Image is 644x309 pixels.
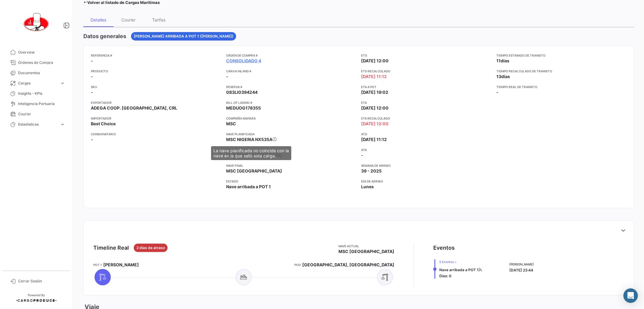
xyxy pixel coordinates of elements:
[361,58,389,64] span: [DATE] 12:00
[91,121,116,127] span: Best Choice
[361,184,374,190] span: Lunes
[18,101,65,107] span: Inteligencia Portuaria
[226,179,357,184] app-card-info-title: Estado
[496,74,501,79] span: 13
[338,248,394,255] span: MSC [GEOGRAPHIC_DATA]
[18,60,65,65] span: Órdenes de Compra
[623,288,638,303] div: Abrir Intercom Messenger
[5,99,68,109] a: Inteligencia Portuaria
[91,100,221,105] app-card-info-title: Exportador
[496,53,627,58] app-card-info-title: Tiempo estimado de transito
[91,58,93,64] span: -
[226,121,236,127] span: MSC
[226,84,357,89] app-card-info-title: Reserva #
[91,69,221,74] app-card-info-title: Producto
[226,105,261,111] span: MEDUOG178355
[226,58,261,64] a: CONSOLIDADO 4
[496,90,498,95] span: -
[18,70,65,76] span: Documentos
[91,84,221,89] app-card-info-title: SKU
[103,262,139,268] span: [PERSON_NAME]
[361,53,492,58] app-card-info-title: ETD
[91,89,93,95] span: -
[226,69,357,74] app-card-info-title: Carga inland #
[93,244,129,252] div: Timeline Real
[5,109,68,119] a: Courier
[122,17,136,22] div: Courier
[60,122,65,127] span: expand_more
[91,17,106,22] div: Detalles
[439,274,451,278] span: Días: 0
[91,74,93,80] span: -
[338,244,394,248] app-card-info-title: Nave actual
[226,163,357,168] app-card-info-title: Nave final
[361,168,382,174] span: 39 - 2025
[226,89,258,95] span: 083LI0394244
[361,179,492,184] app-card-info-title: Día de Arribo
[136,245,165,251] span: 2 dias de atraso
[5,47,68,58] a: Overview
[226,74,228,80] span: -
[509,268,533,272] span: [DATE] 23:44
[226,184,271,190] span: Nave arribada a POT 1
[226,116,357,121] app-card-info-title: Compañía naviera
[211,146,291,160] div: La nave planificada no coincide con la nave en la que salió esta carga.
[302,262,394,268] span: [GEOGRAPHIC_DATA], [GEOGRAPHIC_DATA]
[5,58,68,68] a: Órdenes de Compra
[496,84,627,89] app-card-info-title: Tiempo real de transito
[18,278,65,284] span: Cerrar Sesión
[226,132,357,136] app-card-info-title: Nave planificada
[18,50,65,55] span: Overview
[18,81,57,86] span: Cargas
[496,69,627,74] app-card-info-title: Tiempo recalculado de transito
[496,58,501,63] span: 11
[91,136,93,143] span: -
[361,69,492,74] app-card-info-title: ETD Recalculado
[361,152,364,158] span: -
[361,105,389,111] span: [DATE] 12:00
[361,121,389,127] span: [DATE] 12:00
[294,262,301,267] app-card-info-title: POD
[5,68,68,78] a: Documentos
[83,32,126,41] h4: Datos generales
[226,100,357,105] app-card-info-title: Bill of Lading #
[91,132,221,136] app-card-info-title: Consignatario
[439,259,482,264] span: 5 Eventos +
[501,58,509,63] span: días
[60,81,65,86] span: expand_more
[361,116,492,121] app-card-info-title: ETA Recalculado
[433,244,455,252] div: Eventos
[18,91,65,96] span: Insights - KPIs
[361,163,492,168] app-card-info-title: Semana de Arribo
[21,7,51,38] img: 0621d632-ab00-45ba-b411-ac9e9fb3f036.png
[5,88,68,99] a: Insights - KPIs
[439,268,479,272] span: Nave arribada a POT 1
[226,137,272,142] span: MSC NIGERIA NX535A
[91,105,177,111] span: ADEGA COOP. [GEOGRAPHIC_DATA], CRL
[361,84,492,89] app-card-info-title: ETA a POT
[226,168,282,174] span: MSC [GEOGRAPHIC_DATA]
[501,74,510,79] span: días
[91,53,221,58] app-card-info-title: Referencia #
[226,53,357,58] app-card-info-title: Orden de Compra #
[361,89,389,95] span: [DATE] 19:02
[91,116,221,121] app-card-info-title: Importador
[152,17,165,22] div: Tarifas
[361,147,492,152] app-card-info-title: ATA
[361,74,387,80] span: [DATE] 11:12
[18,111,65,117] span: Courier
[134,34,233,39] span: [PERSON_NAME] arribada a POT 1 ([PERSON_NAME])
[361,136,387,143] span: [DATE] 11:12
[361,132,492,136] app-card-info-title: ATD
[361,100,492,105] app-card-info-title: ETA
[93,262,102,267] app-card-info-title: POT 1
[509,262,534,267] span: [PERSON_NAME]
[18,122,57,127] span: Estadísticas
